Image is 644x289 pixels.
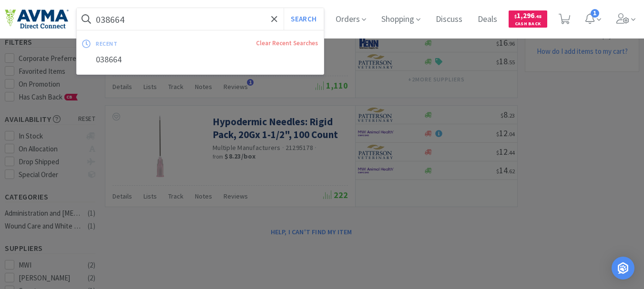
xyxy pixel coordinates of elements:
div: recent [96,36,186,51]
span: 1 [591,9,599,18]
a: Clear Recent Searches [256,39,318,47]
span: $ [514,13,517,20]
img: e4e33dab9f054f5782a47901c742baa9_102.png [5,9,69,29]
input: Search by item, sku, manufacturer, ingredient, size... [77,8,324,30]
a: $1,296.48Cash Back [509,6,547,32]
div: 038664 [77,51,324,69]
button: Search [284,8,323,30]
a: Discuss [432,15,466,24]
span: 1,296 [514,11,542,20]
div: Open Intercom Messenger [612,257,634,279]
a: Deals [474,15,501,24]
span: Cash Back [514,21,542,28]
span: . 48 [534,13,542,20]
